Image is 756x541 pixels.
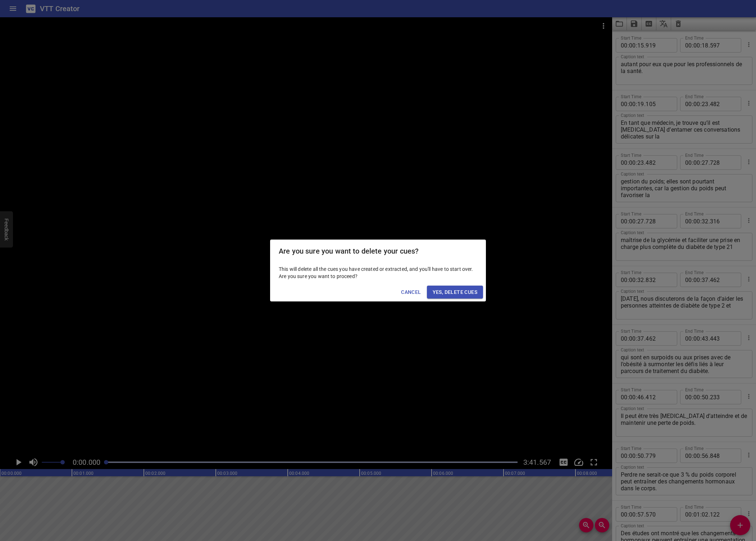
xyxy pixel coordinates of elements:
button: Yes, Delete Cues [427,286,483,299]
div: This will delete all the cues you have created or extracted, and you'll have to start over. Are y... [270,263,486,283]
h2: Are you sure you want to delete your cues? [279,245,477,257]
button: Cancel [398,286,424,299]
span: Yes, Delete Cues [433,288,477,297]
span: Cancel [401,288,421,297]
